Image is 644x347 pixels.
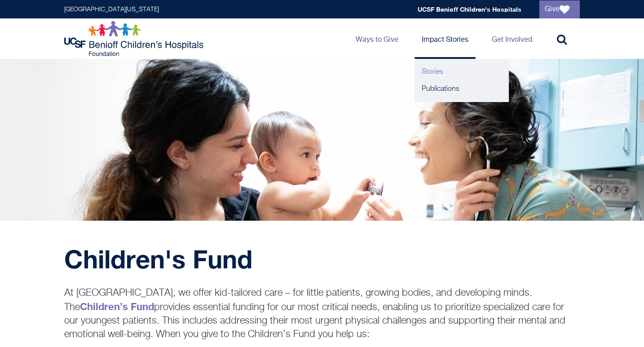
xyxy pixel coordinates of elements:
a: Publications [415,80,509,98]
p: At [GEOGRAPHIC_DATA], we offer kid-tailored care – for little patients, growing bodies, and devel... [64,286,580,341]
a: Get Involved [485,18,539,59]
img: Logo for UCSF Benioff Children's Hospitals Foundation [64,21,206,57]
a: Impact Stories [415,18,476,59]
a: Give [539,0,580,18]
a: Children’s Fund [80,303,154,312]
a: [GEOGRAPHIC_DATA][US_STATE] [64,6,159,13]
a: Stories [415,63,509,80]
strong: Children’s Fund [80,301,154,312]
a: Ways to Give [348,18,406,59]
a: UCSF Benioff Children's Hospitals [418,5,521,13]
strong: Children's Fund [64,244,252,274]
